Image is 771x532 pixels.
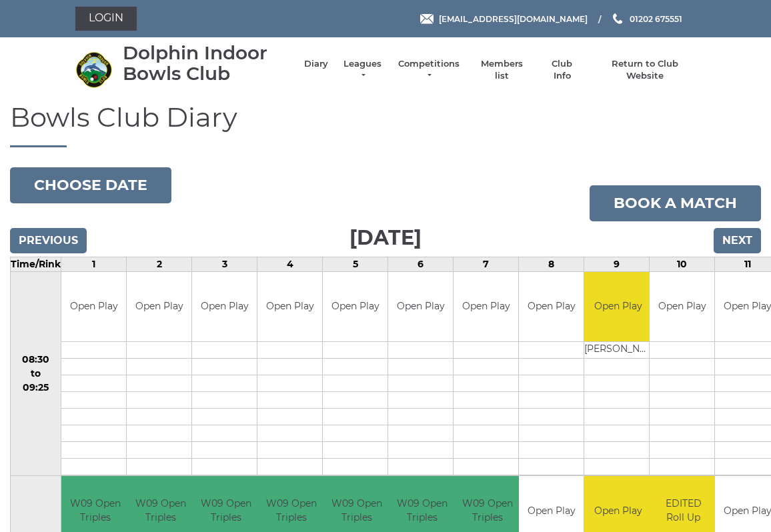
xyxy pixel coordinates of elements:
[257,257,323,271] td: 4
[584,272,652,342] td: Open Play
[341,58,383,82] a: Leagues
[420,13,588,25] a: Email [EMAIL_ADDRESS][DOMAIN_NAME]
[630,13,682,23] span: 01202 675551
[543,58,582,82] a: Club Info
[10,167,171,203] button: Choose date
[323,257,388,271] td: 5
[323,272,388,342] td: Open Play
[397,58,461,82] a: Competitions
[127,257,192,271] td: 2
[519,272,584,342] td: Open Play
[127,272,191,342] td: Open Play
[519,257,584,271] td: 8
[10,103,761,147] h1: Bowls Club Diary
[454,257,519,271] td: 7
[192,272,257,342] td: Open Play
[75,7,137,31] a: Login
[584,342,652,359] td: [PERSON_NAME]
[257,272,322,342] td: Open Play
[11,271,61,476] td: 08:30 to 09:25
[388,272,453,342] td: Open Play
[595,58,696,82] a: Return to Club Website
[192,257,257,271] td: 3
[439,13,588,23] span: [EMAIL_ADDRESS][DOMAIN_NAME]
[61,257,127,271] td: 1
[650,272,714,342] td: Open Play
[590,185,761,221] a: Book a match
[474,58,529,82] a: Members list
[650,257,715,271] td: 10
[611,13,682,25] a: Phone us 01202 675551
[123,43,291,84] div: Dolphin Indoor Bowls Club
[75,51,112,88] img: Dolphin Indoor Bowls Club
[454,272,518,342] td: Open Play
[388,257,454,271] td: 6
[304,58,328,70] a: Diary
[714,228,761,253] input: Next
[11,257,61,271] td: Time/Rink
[584,257,650,271] td: 9
[613,13,622,24] img: Phone us
[61,272,126,342] td: Open Play
[420,14,434,24] img: Email
[10,228,87,253] input: Previous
